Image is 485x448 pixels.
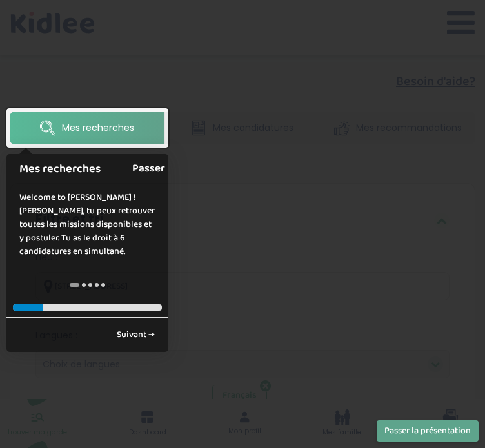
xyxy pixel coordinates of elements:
div: Welcome to [PERSON_NAME] ! [PERSON_NAME], tu peux retrouver toutes les missions disponibles et y ... [6,178,168,271]
a: Mes recherches [10,112,164,144]
a: Passer [132,154,165,183]
span: Mes recherches [62,121,134,135]
button: Passer la présentation [377,420,479,442]
a: Suivant → [110,324,162,346]
h1: Mes recherches [19,161,142,178]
